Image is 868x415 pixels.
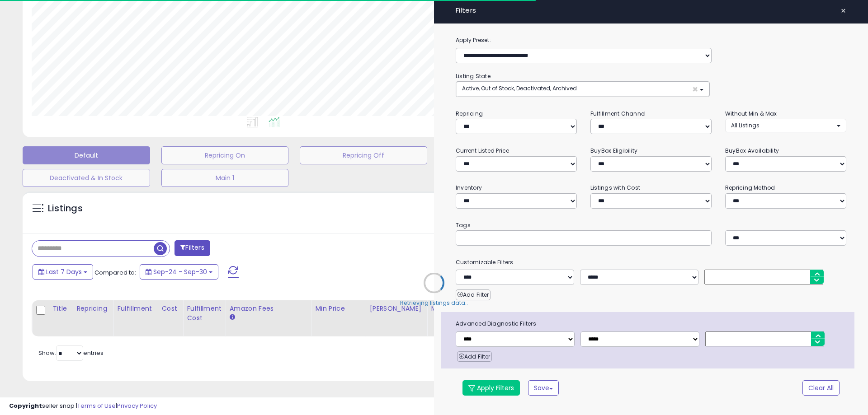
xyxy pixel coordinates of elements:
[449,35,853,45] label: Apply Preset:
[590,110,646,117] small: Fulfillment Channel
[462,84,577,92] span: Active, Out of Stock, Deactivated, Archived
[456,72,491,80] small: Listing State
[725,119,846,132] button: All Listings
[725,184,775,191] small: Repricing Method
[400,298,468,307] div: Retrieving listings data..
[456,184,482,191] small: Inventory
[590,147,637,154] small: BuyBox Eligibility
[692,84,698,94] span: ×
[590,184,640,191] small: Listings with Cost
[731,121,759,129] span: All Listings
[456,147,509,154] small: Current Listed Price
[456,110,483,117] small: Repricing
[725,147,779,154] small: BuyBox Availability
[456,82,709,97] button: Active, Out of Stock, Deactivated, Archived ×
[725,110,777,117] small: Without Min & Max
[840,5,846,17] span: ×
[837,5,850,17] button: ×
[456,7,846,14] h4: Filters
